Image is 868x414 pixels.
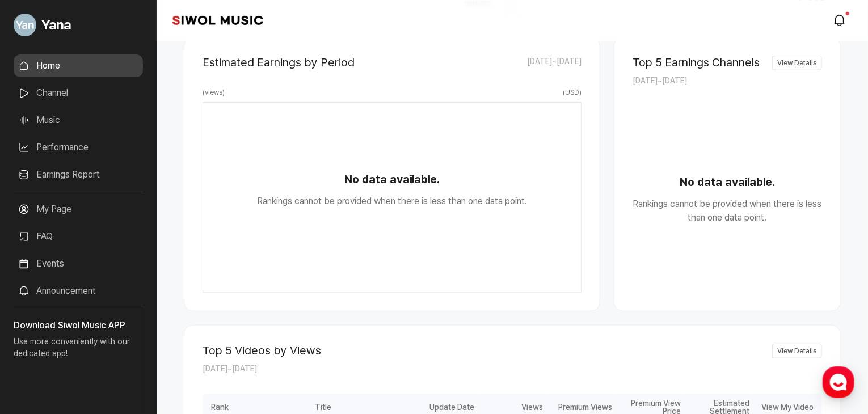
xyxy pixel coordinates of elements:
[14,225,143,248] a: FAQ
[203,344,321,357] h2: Top 5 Videos by Views
[3,320,75,348] a: Home
[633,76,687,85] span: [DATE] ~ [DATE]
[203,87,225,98] span: ( views )
[94,337,128,347] span: Messages
[203,195,581,208] p: Rankings cannot be provided when there is less than one data point.
[633,174,822,191] strong: No data available.
[14,280,143,302] a: Announcement
[633,56,760,69] h2: Top 5 Earnings Channels
[14,82,143,104] a: Channel
[527,56,582,69] span: [DATE] ~ [DATE]
[203,56,355,69] h2: Estimated Earnings by Period
[14,136,143,159] a: Performance
[14,252,143,275] a: Events
[14,198,143,221] a: My Page
[14,163,143,186] a: Earnings Report
[633,197,822,225] p: Rankings cannot be provided when there is less than one data point.
[203,171,581,188] strong: No data available.
[29,337,49,346] span: Home
[14,9,143,41] a: Go to My Profile
[75,320,146,348] a: Messages
[203,364,257,373] span: [DATE] ~ [DATE]
[563,87,582,98] span: ( USD )
[41,15,71,35] span: Yana
[829,9,852,32] a: modal.notifications
[772,56,822,70] a: View Details
[772,344,822,358] a: View Details
[168,337,196,346] span: Settings
[146,320,218,348] a: Settings
[14,332,143,369] p: Use more conveniently with our dedicated app!
[14,54,143,77] a: Home
[14,319,143,332] h3: Download Siwol Music APP
[14,109,143,132] a: Music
